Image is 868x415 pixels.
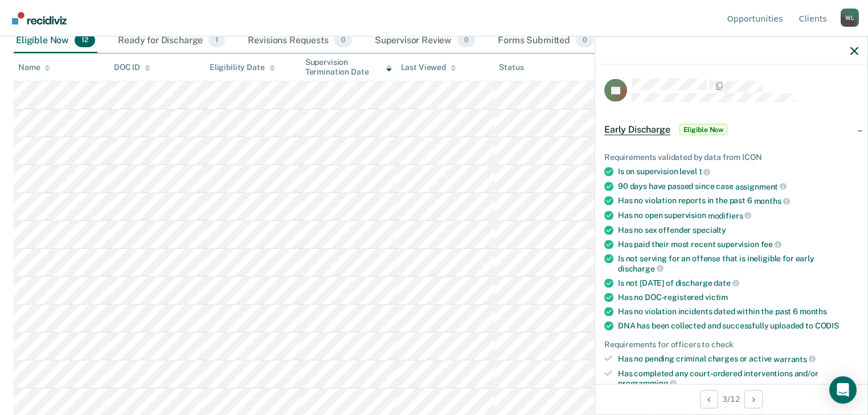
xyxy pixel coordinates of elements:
div: Last Viewed [401,63,456,72]
div: Has no violation reports in the past 6 [618,196,858,206]
span: Eligible Now [679,124,728,135]
div: Is not serving for an offense that is ineligible for early [618,254,858,273]
div: Name [18,63,50,72]
span: assignment [735,182,787,191]
div: Ready for Discharge [116,28,227,54]
div: Has no open supervision [618,210,858,220]
div: DNA has been collected and successfully uploaded to [618,321,858,331]
div: W L [841,9,859,27]
div: Has no violation incidents dated within the past 6 [618,307,858,317]
span: months [754,196,790,206]
div: Has no pending criminal charges or active [618,354,858,364]
span: warrants [773,354,816,363]
span: 0 [576,33,593,48]
div: Has completed any court-ordered interventions and/or [618,368,858,388]
span: 1 [699,167,711,176]
div: Requirements validated by data from ICON [604,153,858,162]
span: 12 [75,33,95,48]
span: date [714,278,739,287]
span: victim [705,293,728,302]
div: Has no DOC-registered [618,293,858,302]
div: Is on supervision level [618,167,858,177]
div: DOC ID [114,63,150,72]
div: 3 / 12 [595,384,867,414]
span: months [800,307,827,316]
span: 1 [208,33,225,48]
div: Revisions Requests [245,28,354,54]
span: 0 [457,33,475,48]
span: programming [618,379,677,388]
div: Eligibility Date [210,63,275,72]
div: Status [499,63,523,72]
button: Next Opportunity [744,390,763,408]
span: discharge [618,264,664,273]
span: 0 [334,33,352,48]
div: Forms Submitted [496,28,596,54]
div: Supervision Termination Date [305,57,392,77]
div: Has no sex offender [618,225,858,235]
span: fee [761,240,781,249]
span: CODIS [815,321,839,330]
div: Requirements for officers to check [604,340,858,350]
div: 90 days have passed since case [618,181,858,191]
button: Profile dropdown button [841,9,859,27]
div: Eligible Now [14,28,97,54]
div: Open Intercom Messenger [829,376,857,404]
div: Supervisor Review [372,28,478,54]
div: Has paid their most recent supervision [618,239,858,249]
div: Early DischargeEligible Now [595,112,867,148]
span: Early Discharge [604,124,670,135]
span: specialty [693,225,726,234]
button: Previous Opportunity [700,390,718,408]
span: modifiers [708,211,752,220]
img: Recidiviz [12,12,67,24]
div: Is not [DATE] of discharge [618,278,858,288]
